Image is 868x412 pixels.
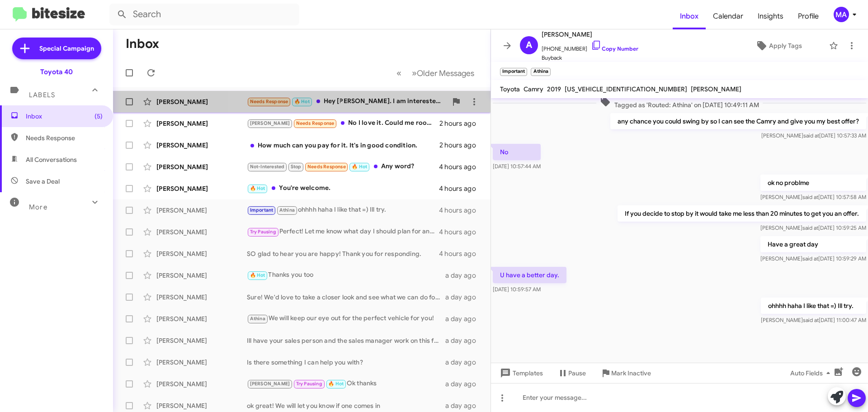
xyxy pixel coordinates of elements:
[732,38,825,54] button: Apply Tags
[791,3,826,29] a: Profile
[296,120,335,126] span: Needs Response
[596,96,763,109] span: Tagged as 'Routed: Athina' on [DATE] 10:49:11 AM
[542,53,638,62] span: Buyback
[247,141,439,150] div: How much can you pay for it. It's in good condition.
[250,229,276,235] span: Try Pausing
[802,224,818,231] span: said at
[439,184,483,193] div: 4 hours ago
[250,381,290,387] span: [PERSON_NAME]
[294,99,310,104] span: 🔥 Hot
[445,336,483,345] div: a day ago
[247,336,445,345] div: Ill have your sales person and the sales manager work on this for you!
[412,67,417,79] span: »
[247,293,445,302] div: Sure! We'd love to take a closer look and see what we can do for you. If you have some time to sw...
[247,205,439,215] div: ohhhh haha I like that =) Ill try.
[493,267,566,283] p: U have a better day.
[769,38,802,54] span: Apply Tags
[526,38,532,52] span: A
[826,7,858,22] button: MA
[247,161,439,172] div: Any word?
[247,227,439,237] div: Perfect! Let me know what day I should plan for and I will get you taken care of! Thank you
[802,255,818,262] span: said at
[392,64,480,82] nav: Page navigation example
[250,316,265,322] span: Athina
[247,379,445,389] div: Ok thanks
[834,7,849,22] div: MA
[307,164,346,170] span: Needs Response
[611,365,651,381] span: Mark Inactive
[618,205,866,222] p: If you decide to stop by it would take me less than 20 minutes to get you an offer.
[247,96,447,107] div: Hey [PERSON_NAME]. I am interested in this. Are you at the dealership this afternoon? I can stop ...
[250,99,288,104] span: Needs Response
[568,365,586,381] span: Pause
[783,365,841,381] button: Auto Fields
[524,85,543,93] span: Camry
[247,183,439,194] div: You're welcome.
[156,227,247,237] div: [PERSON_NAME]
[250,164,285,170] span: Not-Interested
[760,194,866,200] span: [PERSON_NAME] [DATE] 10:57:58 AM
[406,64,480,82] button: Next
[156,249,247,258] div: [PERSON_NAME]
[391,64,407,82] button: Previous
[156,141,247,150] div: [PERSON_NAME]
[542,40,638,53] span: [PHONE_NUMBER]
[40,67,73,76] div: Toyota 40
[760,255,866,262] span: [PERSON_NAME] [DATE] 10:59:29 AM
[439,206,483,215] div: 4 hours ago
[291,164,302,170] span: Stop
[296,381,322,387] span: Try Pausing
[761,298,866,314] p: ohhhh haha I like that =) Ill try.
[156,206,247,215] div: [PERSON_NAME]
[500,85,520,93] span: Toyota
[531,68,550,76] small: Athina
[247,401,445,410] div: ok great! We will let you know if one comes in
[673,3,706,29] a: Inbox
[12,38,101,59] a: Special Campaign
[156,119,247,128] div: [PERSON_NAME]
[156,401,247,410] div: [PERSON_NAME]
[439,119,483,128] div: 2 hours ago
[29,91,55,99] span: Labels
[396,67,401,79] span: «
[247,358,445,367] div: Is there something I can help you with?
[750,3,791,29] a: Insights
[706,3,750,29] a: Calendar
[417,68,474,78] span: Older Messages
[803,317,819,323] span: said at
[247,118,439,128] div: No I love it. Could me roomier but I can make it work. Thanks for asking.
[547,85,561,93] span: 2019
[26,133,103,142] span: Needs Response
[445,271,483,280] div: a day ago
[593,365,658,381] button: Mark Inactive
[761,317,866,323] span: [PERSON_NAME] [DATE] 11:00:47 AM
[790,365,834,381] span: Auto Fields
[279,207,295,213] span: Athina
[491,365,550,381] button: Templates
[156,162,247,171] div: [PERSON_NAME]
[498,365,543,381] span: Templates
[445,379,483,388] div: a day ago
[493,163,541,170] span: [DATE] 10:57:44 AM
[156,358,247,367] div: [PERSON_NAME]
[247,313,445,324] div: We will keep our eye out for the perfect vehicle for you!
[439,162,483,171] div: 4 hours ago
[439,249,483,258] div: 4 hours ago
[39,44,94,53] span: Special Campaign
[156,336,247,345] div: [PERSON_NAME]
[247,249,439,258] div: SO glad to hear you are happy! Thank you for responding.
[156,314,247,323] div: [PERSON_NAME]
[802,194,818,200] span: said at
[760,236,866,252] p: Have a great day
[26,112,103,121] span: Inbox
[26,155,77,164] span: All Conversations
[591,45,638,52] a: Copy Number
[500,68,527,76] small: Important
[542,29,638,40] span: [PERSON_NAME]
[760,224,866,231] span: [PERSON_NAME] [DATE] 10:59:25 AM
[761,132,866,139] span: [PERSON_NAME] [DATE] 10:57:33 AM
[445,293,483,302] div: a day ago
[156,184,247,193] div: [PERSON_NAME]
